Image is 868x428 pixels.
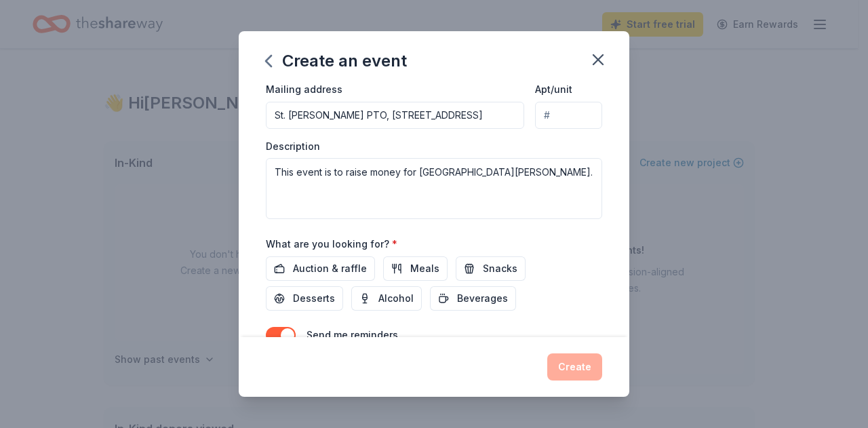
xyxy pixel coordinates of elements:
span: Alcohol [378,290,414,307]
button: Meals [383,256,448,281]
label: Mailing address [266,83,342,96]
label: Description [266,140,320,153]
span: Desserts [293,290,335,307]
label: Apt/unit [535,83,572,96]
span: Beverages [457,290,508,307]
span: Auction & raffle [293,260,367,277]
label: Send me reminders [307,329,398,341]
label: What are you looking for? [266,237,397,251]
button: Beverages [430,286,516,311]
span: Meals [410,260,439,277]
input: Enter a US address [266,102,524,129]
button: Alcohol [351,286,422,311]
input: # [535,102,602,129]
button: Snacks [456,256,526,281]
button: Desserts [266,286,343,311]
button: Auction & raffle [266,256,375,281]
div: Create an event [266,50,407,72]
span: Snacks [483,260,517,277]
textarea: This event is to raise money for [GEOGRAPHIC_DATA][PERSON_NAME]. [266,158,602,219]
